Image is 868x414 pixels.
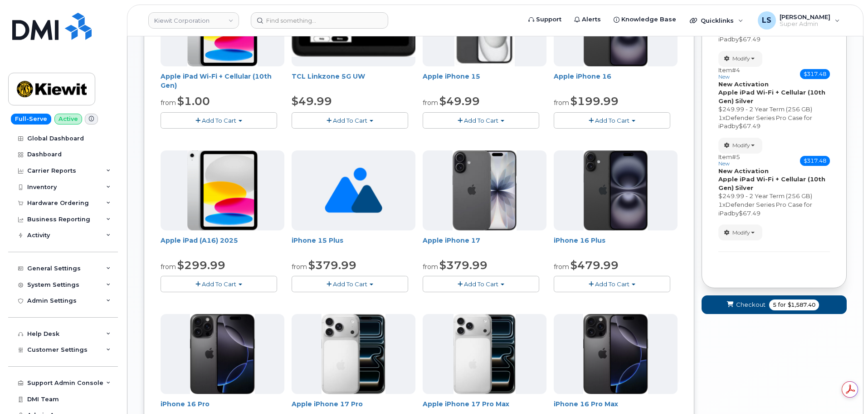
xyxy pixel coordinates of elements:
[582,15,601,24] span: Alerts
[423,99,438,107] small: from
[732,55,750,63] span: Modify
[333,117,367,124] span: Add To Cart
[595,280,629,288] span: Add To Cart
[739,209,761,217] span: $67.49
[292,236,343,244] a: iPhone 15 Plus
[718,67,740,80] h3: Item
[607,10,683,29] a: Knowledge Base
[464,117,498,124] span: Add To Cart
[292,72,365,80] a: TCL Linkzone 5G UW
[571,259,619,272] span: $479.99
[187,150,258,230] img: ipad_11.png
[161,72,284,90] div: Apple iPad Wi-Fi + Cellular (10th Gen)
[739,122,761,130] span: $67.49
[292,95,332,108] span: $49.99
[161,276,277,292] button: Add To Cart
[161,400,210,408] a: iPhone 16 Pro
[536,15,561,24] span: Support
[202,280,236,288] span: Add To Cart
[554,112,670,128] button: Add To Cart
[439,95,480,108] span: $49.99
[701,17,734,24] span: Quicklinks
[718,167,769,175] strong: New Activation
[735,97,753,105] strong: Silver
[161,99,176,107] small: from
[718,74,730,80] small: new
[439,259,488,272] span: $379.99
[584,150,648,230] img: iphone_16_plus.png
[718,201,812,217] span: Defender Series Pro Case for iPad
[788,301,815,309] span: $1,587.40
[554,400,618,408] a: iPhone 16 Pro Max
[751,11,846,30] div: Luke Shomaker
[554,72,678,90] div: Apple iPhone 16
[829,374,861,407] iframe: Messenger Launcher
[554,236,605,244] a: iPhone 16 Plus
[718,114,830,130] div: x by
[423,112,539,128] button: Add To Cart
[732,141,750,150] span: Modify
[554,263,569,271] small: from
[732,66,740,74] span: #4
[718,200,830,217] div: x by
[522,10,568,29] a: Support
[202,117,236,124] span: Add To Cart
[161,72,272,90] a: Apple iPad Wi-Fi + Cellular (10th Gen)
[423,236,480,244] a: Apple iPhone 17
[322,314,386,394] img: iphone_17_pro.png
[453,150,517,230] img: iphone_17.jpg
[732,153,740,160] span: #5
[423,72,546,90] div: Apple iPhone 15
[780,13,830,20] span: [PERSON_NAME]
[718,160,730,167] small: new
[800,69,830,79] span: $317.48
[161,236,238,244] a: Apple iPad (A16) 2025
[718,80,769,88] strong: New Activation
[718,114,722,121] span: 1
[718,138,762,154] button: Modify
[325,150,382,230] img: no_image_found-2caef05468ed5679b831cfe6fc140e25e0c280774317ffc20a367ab7fd17291e.png
[732,229,750,237] span: Modify
[308,259,356,272] span: $379.99
[735,184,753,191] strong: Silver
[554,236,678,254] div: iPhone 16 Plus
[292,112,408,128] button: Add To Cart
[718,192,830,200] div: $249.99 - 2 Year Term (256 GB)
[423,263,438,271] small: from
[464,280,498,288] span: Add To Cart
[161,236,284,254] div: Apple iPad (A16) 2025
[177,95,210,108] span: $1.00
[554,72,611,80] a: Apple iPhone 16
[423,72,480,80] a: Apple iPhone 15
[554,99,569,107] small: from
[739,35,761,43] span: $67.49
[251,12,388,29] input: Find something...
[718,201,722,208] span: 1
[800,156,830,166] span: $317.48
[762,15,771,26] span: LS
[423,236,546,254] div: Apple iPhone 17
[177,259,225,272] span: $299.99
[423,276,539,292] button: Add To Cart
[292,400,363,408] a: Apple iPhone 17 Pro
[718,224,762,240] button: Modify
[718,175,825,191] strong: Apple iPad Wi-Fi + Cellular (10th Gen)
[423,400,509,408] a: Apple iPhone 17 Pro Max
[571,95,619,108] span: $199.99
[718,114,812,130] span: Defender Series Pro Case for iPad
[292,263,307,271] small: from
[583,314,648,394] img: iphone_16_pro.png
[718,154,740,167] h3: Item
[161,112,277,128] button: Add To Cart
[454,314,515,394] img: iphone_17_pro_max.png
[595,117,629,124] span: Add To Cart
[554,276,670,292] button: Add To Cart
[773,301,776,309] span: 5
[621,15,676,24] span: Knowledge Base
[780,20,830,28] span: Super Admin
[736,300,766,309] span: Checkout
[292,236,415,254] div: iPhone 15 Plus
[702,295,847,314] button: Checkout 5 for $1,587.40
[718,89,825,105] strong: Apple iPad Wi-Fi + Cellular (10th Gen)
[292,276,408,292] button: Add To Cart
